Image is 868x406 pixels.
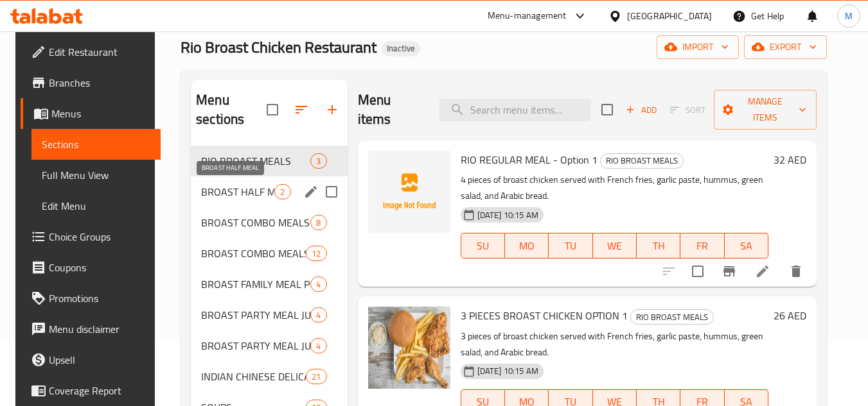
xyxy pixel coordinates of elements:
span: BROAST PARTY MEAL JUMBO [201,307,310,323]
span: Promotions [49,291,150,306]
span: M [845,9,853,23]
a: Branches [21,67,161,98]
span: Add [624,103,659,117]
span: Menus [51,106,150,121]
span: TU [554,237,587,255]
a: Coupons [21,252,161,283]
span: Inactive [382,43,420,54]
a: Menus [21,98,161,129]
button: TU [549,233,592,258]
span: Select all sections [259,96,286,123]
span: SA [730,237,763,255]
h6: 26 AED [774,307,806,325]
span: 8 [311,217,326,229]
a: Edit Menu [31,190,161,221]
button: TH [637,233,680,258]
a: Coverage Report [21,375,161,406]
div: Menu-management [488,8,567,24]
span: BROAST HALF MEAL [201,184,274,199]
span: 21 [306,371,326,383]
button: export [744,35,827,59]
button: SA [725,233,768,258]
div: RIO BROAST MEALS [600,153,684,169]
span: 2 [275,186,290,198]
img: RIO REGULAR MEAL - Option 1 [368,151,450,233]
h2: Menu items [358,90,425,129]
span: 3 PIECES BROAST CHICKEN OPTION 1 [461,306,628,325]
a: Full Menu View [31,160,161,190]
span: 3 [311,155,326,167]
input: search [439,99,591,121]
button: Manage items [714,90,817,130]
a: Promotions [21,283,161,314]
button: SU [461,233,505,258]
span: import [667,39,729,55]
button: import [657,35,739,59]
div: items [310,307,326,323]
div: items [310,276,326,292]
span: RIO BROAST MEALS [601,153,683,168]
div: Inactive [382,41,420,56]
span: RIO REGULAR MEAL - Option 1 [461,150,598,169]
span: Upsell [49,352,150,368]
button: Add section [317,94,348,125]
div: BROAST FAMILY MEAL PINOY STYLE4 [191,269,347,300]
div: BROAST PARTY MEAL JUMBO - PINOY STYLE4 [191,330,347,361]
span: TH [642,237,675,255]
span: Coverage Report [49,383,150,398]
span: INDIAN CHINESE DELICACIES [201,369,306,384]
a: Edit Restaurant [21,37,161,67]
span: BROAST FAMILY MEAL PINOY STYLE [201,276,310,292]
a: Upsell [21,344,161,375]
div: RIO BROAST MEALS3 [191,146,347,176]
p: 3 pieces of broast chicken served with French fries, garlic paste, hummus, green salad, and Arabi... [461,328,768,360]
span: 4 [311,278,326,291]
button: FR [680,233,724,258]
button: Add [621,100,662,120]
a: Edit menu item [755,264,770,279]
div: BROAST HALF MEAL2edit [191,176,347,207]
p: 4 pieces of broast chicken served with French fries, garlic paste, hummus, green salad, and Arabi... [461,172,768,204]
div: BROAST COMBO MEALS8 [191,207,347,238]
button: delete [781,256,811,287]
span: SU [466,237,500,255]
div: RIO BROAST MEALS [630,309,714,325]
span: Add item [621,100,662,120]
span: 12 [306,248,326,260]
span: [DATE] 10:15 AM [472,209,544,221]
span: Manage items [724,94,806,126]
span: RIO BROAST MEALS [631,310,713,325]
a: Menu disclaimer [21,314,161,344]
span: Edit Menu [42,198,150,214]
span: Edit Restaurant [49,44,150,60]
span: FR [686,237,719,255]
span: BROAST PARTY MEAL JUMBO - PINOY STYLE [201,338,310,353]
span: Branches [49,75,150,90]
div: BROAST COMBO MEALS [201,215,310,230]
span: Coupons [49,260,150,275]
span: Select to update [684,258,711,285]
button: edit [301,182,321,201]
span: Select section [594,96,621,123]
span: BROAST COMBO MEALS PINOY STYLE [201,246,306,261]
span: Rio Broast Chicken Restaurant [181,33,376,62]
div: items [310,153,326,169]
span: RIO BROAST MEALS [201,153,310,169]
img: 3 PIECES BROAST CHICKEN OPTION 1 [368,307,450,389]
span: [DATE] 10:15 AM [472,365,544,377]
div: BROAST COMBO MEALS PINOY STYLE12 [191,238,347,269]
a: Choice Groups [21,221,161,252]
span: Sections [42,137,150,152]
span: Choice Groups [49,229,150,244]
span: Menu disclaimer [49,321,150,337]
div: BROAST PARTY MEAL JUMBO4 [191,300,347,330]
span: MO [510,237,544,255]
div: items [306,369,326,384]
span: 4 [311,340,326,352]
h6: 32 AED [774,151,806,169]
h2: Menu sections [196,90,266,129]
